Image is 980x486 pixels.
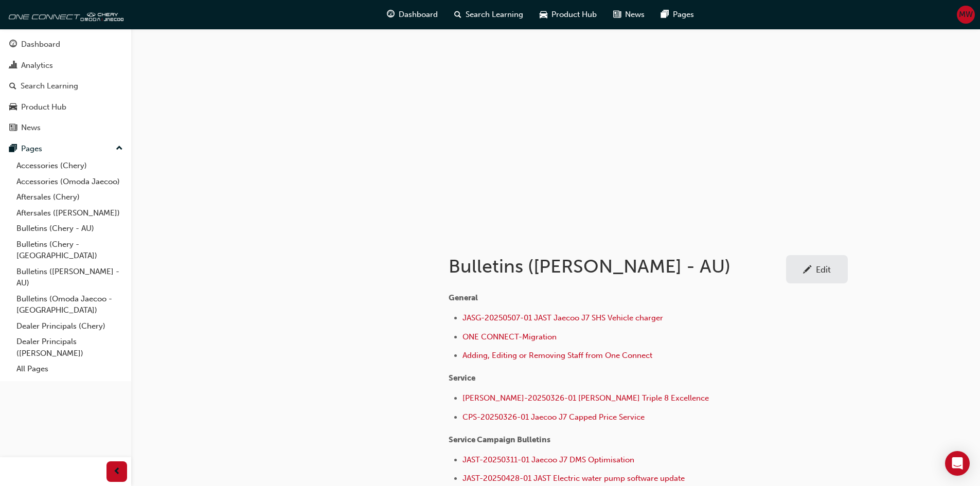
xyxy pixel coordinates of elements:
[462,351,652,360] a: Adding, Editing or Removing Staff from One Connect
[462,313,663,322] a: JASG-20250507-01 JAST Jaecoo J7 SHS Vehicle charger
[4,139,127,158] button: Pages
[462,455,634,464] a: JAST-20250311-01 Jaecoo J7 DMS Optimisation
[540,8,547,21] span: car-icon
[957,6,975,24] button: MW
[462,412,645,422] a: CPS-20250326-01 Jaecoo J7 Capped Price Service
[4,33,127,139] button: DashboardAnalyticsSearch LearningProduct HubNews
[5,4,123,25] img: oneconnect
[12,189,127,205] a: Aftersales (Chery)
[454,8,461,21] span: search-icon
[387,8,395,21] span: guage-icon
[4,56,127,75] a: Analytics
[21,101,66,113] div: Product Hub
[379,4,446,25] a: guage-iconDashboard
[449,255,786,278] h1: Bulletins ([PERSON_NAME] - AU)
[613,8,621,21] span: news-icon
[21,143,42,155] div: Pages
[653,4,702,25] a: pages-iconPages
[12,237,127,264] a: Bulletins (Chery - [GEOGRAPHIC_DATA])
[12,334,127,361] a: Dealer Principals ([PERSON_NAME])
[9,103,17,112] span: car-icon
[21,80,78,92] div: Search Learning
[466,9,523,21] span: Search Learning
[12,174,127,190] a: Accessories (Omoda Jaecoo)
[9,82,16,91] span: search-icon
[9,61,17,70] span: chart-icon
[816,264,831,275] div: Edit
[21,122,41,134] div: News
[12,318,127,334] a: Dealer Principals (Chery)
[462,393,709,403] a: [PERSON_NAME]-20250326-01 [PERSON_NAME] Triple 8 Excellence
[116,142,123,155] span: up-icon
[9,123,17,133] span: news-icon
[449,293,478,302] span: General
[9,145,17,154] span: pages-icon
[12,264,127,291] a: Bulletins ([PERSON_NAME] - AU)
[605,4,653,25] a: news-iconNews
[12,205,127,221] a: Aftersales ([PERSON_NAME])
[462,474,685,483] a: JAST-20250428-01 JAST Electric water pump software update
[786,255,848,283] a: Edit
[959,9,973,21] span: MW
[4,98,127,117] a: Product Hub
[21,60,53,71] div: Analytics
[945,451,970,476] div: Open Intercom Messenger
[531,4,605,25] a: car-iconProduct Hub
[12,361,127,377] a: All Pages
[551,9,597,21] span: Product Hub
[12,158,127,174] a: Accessories (Chery)
[673,9,694,21] span: Pages
[625,9,645,21] span: News
[462,332,557,341] a: ONE CONNECT-Migration
[449,373,475,383] span: Service
[113,465,121,478] span: prev-icon
[661,8,669,21] span: pages-icon
[4,77,127,96] a: Search Learning
[449,435,550,444] span: Service Campaign Bulletins
[21,39,60,50] div: Dashboard
[9,40,17,49] span: guage-icon
[399,9,438,21] span: Dashboard
[446,4,531,25] a: search-iconSearch Learning
[803,265,812,276] span: pencil-icon
[4,118,127,137] a: News
[12,221,127,237] a: Bulletins (Chery - AU)
[12,291,127,318] a: Bulletins (Omoda Jaecoo - [GEOGRAPHIC_DATA])
[4,35,127,54] a: Dashboard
